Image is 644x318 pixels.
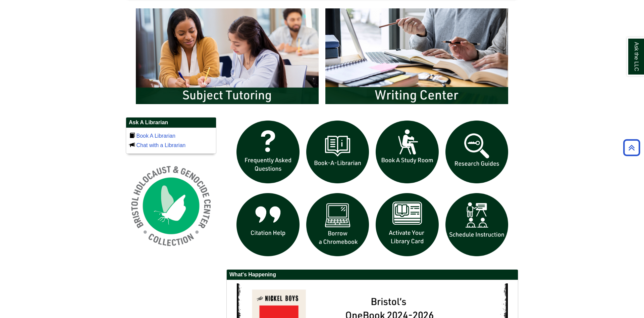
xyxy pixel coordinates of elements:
a: Chat with a Librarian [136,142,185,148]
img: frequently asked questions [233,117,303,187]
img: book a study room icon links to book a study room web page [372,117,442,187]
img: Subject Tutoring Information [132,5,322,107]
img: Book a Librarian icon links to book a librarian web page [303,117,373,187]
img: Borrow a chromebook icon links to the borrow a chromebook web page [303,190,373,260]
img: citation help icon links to citation help guide page [233,190,303,260]
img: Holocaust and Genocide Collection [126,161,216,251]
img: Writing Center Information [322,5,512,107]
h2: What's Happening [227,270,518,280]
img: activate Library Card icon links to form to activate student ID into library card [372,190,442,260]
div: slideshow [132,5,512,110]
img: Research Guides icon links to research guides web page [442,117,512,187]
div: slideshow [233,117,512,263]
img: For faculty. Schedule Library Instruction icon links to form. [442,190,512,260]
a: Book A Librarian [136,133,175,139]
a: Back to Top [621,143,642,152]
h2: Ask A Librarian [126,118,216,128]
